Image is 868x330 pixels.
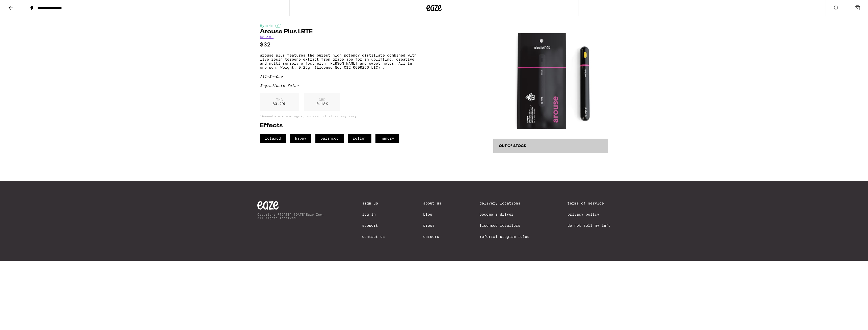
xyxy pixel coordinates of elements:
a: Dosist [260,35,274,39]
img: Dosist - Arouse Plus LRTE [493,24,608,139]
div: Hybrid [260,24,417,28]
a: Blog [423,212,441,216]
a: Sign Up [362,201,385,205]
div: 83.29 % [260,93,299,111]
p: $32 [260,41,417,48]
a: Referral Program Rules [479,235,529,239]
p: Copyright © [DATE]-[DATE] Eaze Inc. All rights reserved. [257,213,324,219]
a: Privacy Policy [567,212,611,216]
p: CBD [316,98,328,102]
a: Do Not Sell My Info [567,223,611,227]
div: Ingredients: false [260,84,417,88]
img: hybridColor.svg [275,24,281,28]
a: Delivery Locations [479,201,529,205]
a: Support [362,223,385,227]
span: relaxed [260,134,286,143]
a: Contact Us [362,235,385,239]
div: All-In-One [260,74,417,79]
a: Terms of Service [567,201,611,205]
span: Hi. Need any help? [3,4,36,8]
p: *Amounts are averages, individual items may vary. [260,114,417,118]
p: arouse plus features the purest high potency distillate combined with live resin terpene extract ... [260,53,417,69]
span: hungry [375,134,399,143]
a: Licensed Retailers [479,223,529,227]
button: Out of Stock [493,139,608,153]
span: balanced [315,134,344,143]
a: Careers [423,235,441,239]
h2: Effects [260,123,417,129]
h1: Arouse Plus LRTE [260,29,417,35]
span: relief [348,134,371,143]
span: happy [290,134,311,143]
a: Press [423,223,441,227]
a: About Us [423,201,441,205]
div: 0.18 % [304,93,340,111]
span: Out of Stock [499,144,526,148]
a: Become a Driver [479,212,529,216]
p: THC [273,98,286,102]
a: Log In [362,212,385,216]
